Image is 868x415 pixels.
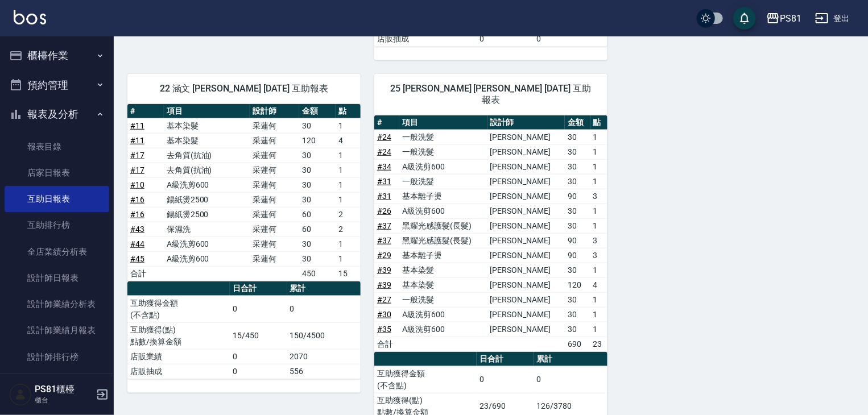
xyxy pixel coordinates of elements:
[377,147,391,156] a: #24
[164,118,250,133] td: 基本染髮
[590,337,607,351] td: 23
[299,118,336,133] td: 30
[250,133,299,148] td: 采蓮何
[565,233,590,248] td: 90
[299,236,336,251] td: 30
[377,265,391,275] a: #39
[299,222,336,236] td: 60
[336,207,361,222] td: 2
[487,322,565,337] td: [PERSON_NAME]
[130,136,144,145] a: #11
[377,221,391,230] a: #37
[534,31,607,46] td: 0
[377,206,391,215] a: #26
[5,344,109,370] a: 設計師排行榜
[336,222,361,236] td: 2
[399,263,487,277] td: 基本染髮
[377,162,391,171] a: #34
[164,192,250,207] td: 錫紙燙2500
[388,83,594,106] span: 25 [PERSON_NAME] [PERSON_NAME] [DATE] 互助報表
[130,239,144,248] a: #44
[250,163,299,177] td: 采蓮何
[565,248,590,263] td: 90
[565,130,590,144] td: 30
[487,233,565,248] td: [PERSON_NAME]
[164,148,250,163] td: 去角質(抗油)
[399,159,487,174] td: A級洗剪600
[336,163,361,177] td: 1
[487,159,565,174] td: [PERSON_NAME]
[287,296,361,322] td: 0
[374,115,399,130] th: #
[399,204,487,218] td: A級洗剪600
[141,83,347,94] span: 22 涵文 [PERSON_NAME] [DATE] 互助報表
[164,251,250,266] td: A級洗剪600
[299,251,336,266] td: 30
[565,277,590,292] td: 120
[565,159,590,174] td: 30
[130,195,144,204] a: #16
[565,218,590,233] td: 30
[377,192,391,201] a: #31
[487,204,565,218] td: [PERSON_NAME]
[250,104,299,119] th: 設計師
[377,310,391,319] a: #30
[487,307,565,322] td: [PERSON_NAME]
[130,165,144,175] a: #17
[250,148,299,163] td: 采蓮何
[336,251,361,266] td: 1
[374,31,477,46] td: 店販抽成
[164,177,250,192] td: A級洗剪600
[250,236,299,251] td: 采蓮何
[230,349,287,364] td: 0
[377,295,391,304] a: #27
[590,218,607,233] td: 1
[377,280,391,289] a: #39
[487,292,565,307] td: [PERSON_NAME]
[374,115,607,352] table: a dense table
[399,144,487,159] td: 一般洗髮
[336,118,361,133] td: 1
[299,177,336,192] td: 30
[164,104,250,119] th: 項目
[811,8,854,29] button: 登出
[336,148,361,163] td: 1
[287,364,361,379] td: 556
[299,133,336,148] td: 120
[399,307,487,322] td: A級洗剪600
[127,322,230,349] td: 互助獲得(點) 點數/換算金額
[487,248,565,263] td: [PERSON_NAME]
[5,160,109,186] a: 店家日報表
[399,174,487,189] td: 一般洗髮
[590,115,607,130] th: 點
[565,337,590,351] td: 690
[733,7,756,30] button: save
[590,248,607,263] td: 3
[130,210,144,219] a: #16
[5,70,109,100] button: 預約管理
[287,281,361,296] th: 累計
[5,134,109,160] a: 報表目錄
[377,132,391,142] a: #24
[130,254,144,263] a: #45
[336,177,361,192] td: 1
[299,104,336,119] th: 金額
[127,266,164,281] td: 合計
[590,263,607,277] td: 1
[590,204,607,218] td: 1
[377,236,391,245] a: #37
[164,236,250,251] td: A級洗剪600
[487,174,565,189] td: [PERSON_NAME]
[164,207,250,222] td: 錫紙燙2500
[590,144,607,159] td: 1
[250,118,299,133] td: 采蓮何
[336,104,361,119] th: 點
[399,292,487,307] td: 一般洗髮
[399,218,487,233] td: 黑耀光感護髮(長髮)
[399,277,487,292] td: 基本染髮
[477,366,534,393] td: 0
[565,307,590,322] td: 30
[399,233,487,248] td: 黑耀光感護髮(長髮)
[534,366,607,393] td: 0
[590,277,607,292] td: 4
